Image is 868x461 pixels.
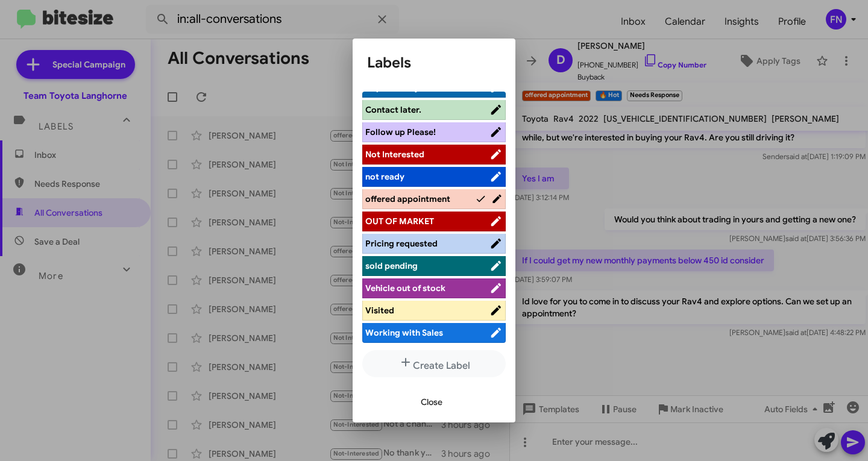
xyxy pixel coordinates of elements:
span: not ready [365,171,404,182]
button: Close [411,391,452,413]
span: Pricing requested [365,238,438,249]
h1: Labels [367,53,501,72]
button: Create Label [362,350,506,377]
span: Buyback: objection [365,82,444,93]
span: offered appointment [365,193,450,204]
span: OUT OF MARKET [365,216,434,227]
span: sold pending [365,260,418,271]
span: Vehicle out of stock [365,283,445,293]
span: Working with Sales [365,327,443,338]
span: Contact later. [365,104,421,115]
span: Visited [365,305,394,316]
span: Close [421,391,442,413]
span: Not Interested [365,149,424,160]
span: Follow up Please! [365,127,436,137]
